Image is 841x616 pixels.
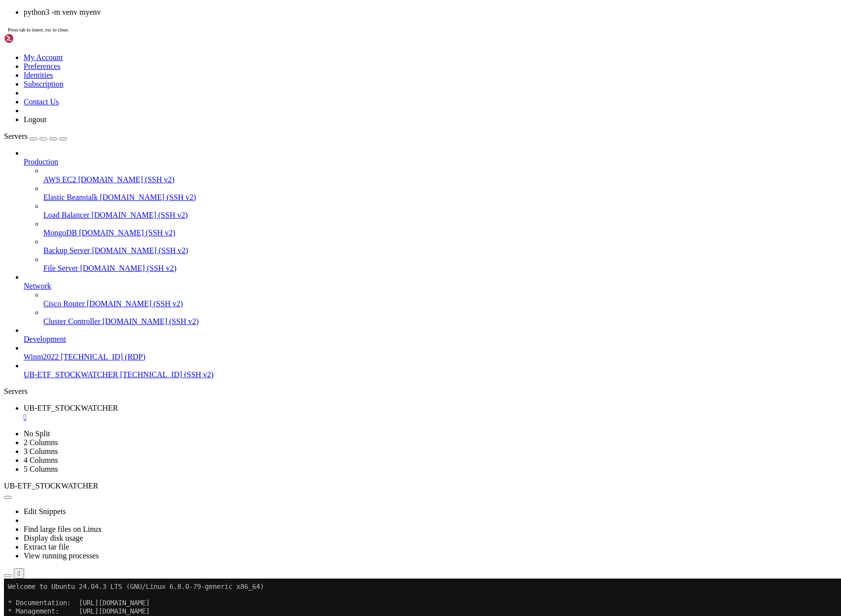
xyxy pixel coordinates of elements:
span: instance [87,323,118,331]
div:  [18,570,20,577]
span: [DOMAIN_NAME] (SSH v2) [102,317,199,325]
a: File Server [DOMAIN_NAME] (SSH v2) [43,264,837,273]
x-row: asx300-old.json asx_sell_signals_20250828_142352.csv notes.txt sigscan04.py sigscanbuy01.py [4,291,712,299]
x-row: Expanded Security Maintenance for Applications is not enabled. [4,184,712,193]
a: Production [24,158,837,166]
span: [TECHNICAL_ID] (SSH v2) [120,370,214,379]
span: templates [473,291,508,298]
li: python3 -m venv myenv [24,8,837,17]
x-row: Enable ESM Apps to receive additional future security updates. [4,225,712,233]
span: Press tab to insert, esc to close. [8,27,69,32]
x-row: asx300.txt asx_stock_signals_detailed_20250828_142352.json sigscan01.py sigscan07.py sigscanenh.bk3 [4,315,712,324]
span: UB-ETF_STOCKWATCHER [24,404,118,412]
img: Shellngn [4,33,61,43]
span: Network [24,282,51,290]
x-row: System load: 0.0 [4,69,712,78]
span: [DOMAIN_NAME] (SSH v2) [78,175,175,184]
a: Identities [24,71,53,79]
span: [DOMAIN_NAME] (SSH v2) [87,299,183,308]
li: MongoDB [DOMAIN_NAME] (SSH v2) [43,220,837,237]
x-row: asx300.json asx_stock_signals_20250828_142352.csv sigscan.py sigscan06.py sigscanenh.bk2 [4,307,712,315]
x-row: : $ ls [4,274,712,283]
span: [DOMAIN_NAME] (SSH v2) [79,228,175,237]
span: ~ [83,266,87,274]
x-row: '=3.7,' asx_hybrid_signals.csv sigscan03.py sigscanbuy.py sigscanweb.py [4,282,712,291]
x-row: Welcome to Ubuntu 24.04.3 LTS (GNU/Linux 6.8.0-79-generic x86_64) [4,4,712,12]
span: ubuntu@vps-d35ccc65 [4,266,79,274]
a: Elastic Beanstalk [DOMAIN_NAME] (SSH v2) [43,193,837,202]
span: Servers [4,132,28,140]
span: myenv [189,282,209,290]
x-row: just raised the bar for easy, resilient and secure K8s cluster deployment. [4,151,712,160]
a: View running processes [24,551,99,560]
a: MongoDB [DOMAIN_NAME] (SSH v2) [43,228,837,237]
span: Production [24,158,58,166]
span: [DOMAIN_NAME] (SSH v2) [92,246,189,255]
span: AWS EC2 [43,175,76,184]
span: UB-ETF_STOCKWATCHER [24,370,118,379]
a: 4 Columns [24,456,58,464]
x-row: Processes: 143 [4,102,712,111]
a:  [24,413,837,421]
x-row: Last login: [DATE] from [TECHNICAL_ID] [4,258,712,266]
li: AWS EC2 [DOMAIN_NAME] (SSH v2) [43,166,837,184]
span: [DOMAIN_NAME] (SSH v2) [80,264,177,272]
a: AWS EC2 [DOMAIN_NAME] (SSH v2) [43,175,837,184]
a: Find large files on Linux [24,525,102,533]
span: ubuntu@vps-d35ccc65 [4,274,79,282]
a: Backup Server [DOMAIN_NAME] (SSH v2) [43,246,837,255]
x-row: : $ cd Project51 [4,266,712,274]
a: Preferences [24,62,61,70]
a: Display disk usage [24,534,83,542]
a: 2 Columns [24,438,58,447]
x-row: * Documentation: [URL][DOMAIN_NAME] [4,20,712,29]
a: No Split [24,429,50,438]
a: Network [24,282,837,291]
x-row: Memory usage: 40% [4,86,712,94]
x-row: * Management: [URL][DOMAIN_NAME] [4,29,712,37]
span: [DOMAIN_NAME] (SSH v2) [92,211,188,219]
x-row: Swap usage: 0% [4,94,712,102]
span: Backup Server [43,246,90,255]
span: Load Balancer [43,211,90,219]
span: ~/Project51 [83,331,126,339]
a: Subscription [24,80,64,88]
span: ubuntu@vps-d35ccc65 [4,331,79,339]
x-row: System information as of [DATE] [4,53,712,62]
x-row: asx_fixed_signals.csv sigscan02.py sigscanML.py sigscanenh.py [4,323,712,331]
li: Load Balancer [DOMAIN_NAME] (SSH v2) [43,202,837,220]
span: [TECHNICAL_ID] (RDP) [61,353,145,361]
li: Elastic Beanstalk [DOMAIN_NAME] (SSH v2) [43,184,837,202]
x-row: 7 updates can be applied immediately. [4,200,712,209]
li: Production [24,149,837,273]
a: Contact Us [24,97,59,106]
span: Winm2022 [24,353,59,361]
a: Cluster Controller [DOMAIN_NAME] (SSH v2) [43,317,837,326]
x-row: [URL][DOMAIN_NAME] [4,168,712,176]
x-row: : $ python3 [4,331,712,340]
span: File Server [43,264,78,272]
a: Load Balancer [DOMAIN_NAME] (SSH v2) [43,211,837,220]
span: Cluster Controller [43,317,100,325]
li: Development [24,326,837,344]
a: Extract tar file [24,543,69,551]
div: (41, 40) [174,331,178,340]
a: UB-ETF_STOCKWATCHER [24,404,837,421]
x-row: Usage of /: 32.6% of 76.45GB [4,78,712,86]
span: Elastic Beanstalk [43,193,98,201]
x-row: See [URL][DOMAIN_NAME] or run: sudo pro status [4,233,712,242]
a: Edit Snippets [24,507,66,516]
a: Winm2022 [TECHNICAL_ID] (RDP) [24,353,837,361]
span: ~/Project51 [83,274,126,282]
li: UB-ETF_STOCKWATCHER [TECHNICAL_ID] (SSH v2) [24,361,837,379]
a: 5 Columns [24,465,58,473]
li: Network [24,273,837,326]
a: Logout [24,115,46,124]
li: File Server [DOMAIN_NAME] (SSH v2) [43,255,837,273]
li: Cluster Controller [DOMAIN_NAME] (SSH v2) [43,308,837,326]
a: UB-ETF_STOCKWATCHER [TECHNICAL_ID] (SSH v2) [24,370,837,379]
a: Cisco Router [DOMAIN_NAME] (SSH v2) [43,299,837,308]
a: My Account [24,53,63,62]
span: Development [24,335,66,343]
x-row: * Support: [URL][DOMAIN_NAME] [4,37,712,45]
